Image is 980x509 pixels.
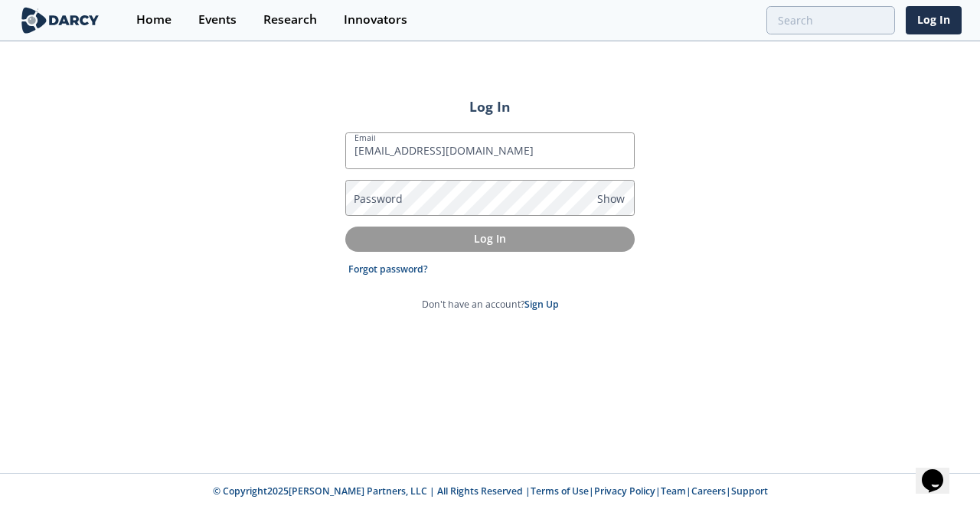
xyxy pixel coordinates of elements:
a: Support [731,485,768,498]
div: Research [263,14,317,26]
iframe: chat widget [916,448,965,494]
a: Sign Up [524,298,559,311]
a: Forgot password? [348,263,428,276]
label: Password [354,191,403,207]
a: Log In [906,6,962,34]
a: Team [661,485,686,498]
div: Innovators [344,14,407,26]
div: Events [198,14,237,26]
p: Log In [356,230,624,246]
div: Home [136,14,171,26]
a: Privacy Policy [594,485,655,498]
label: Email [354,132,376,144]
a: Careers [691,485,726,498]
h2: Log In [345,96,635,116]
span: Show [597,191,625,207]
img: logo-wide.svg [18,7,102,34]
a: Terms of Use [531,485,589,498]
input: Advanced Search [766,6,895,34]
p: © Copyright 2025 [PERSON_NAME] Partners, LLC | All Rights Reserved | | | | | [21,485,959,498]
button: Log In [345,227,635,252]
p: Don't have an account? [422,298,559,312]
